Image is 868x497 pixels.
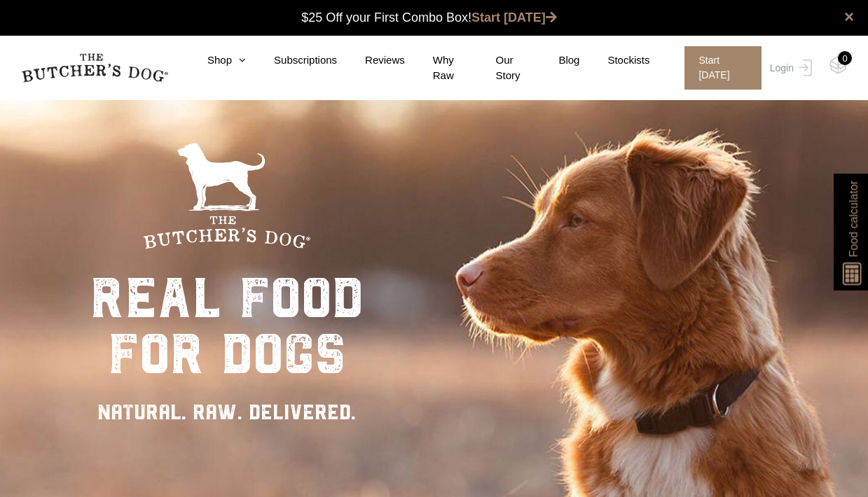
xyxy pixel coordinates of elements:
span: Food calculator [845,181,862,257]
a: Start [DATE] [471,10,557,24]
a: Our Story [468,52,531,84]
a: Stockists [579,52,649,69]
a: Shop [179,52,246,69]
div: NATURAL. RAW. DELIVERED. [90,396,364,428]
a: close [844,8,854,25]
a: Reviews [337,52,405,69]
img: TBD_Cart-Empty.png [829,56,847,74]
a: Login [766,46,812,90]
a: Start [DATE] [670,46,766,90]
div: real food for dogs [90,270,364,382]
span: Start [DATE] [684,46,761,90]
a: Why Raw [405,52,468,84]
a: Subscriptions [246,52,337,69]
div: 0 [838,51,852,65]
a: Blog [530,52,579,69]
